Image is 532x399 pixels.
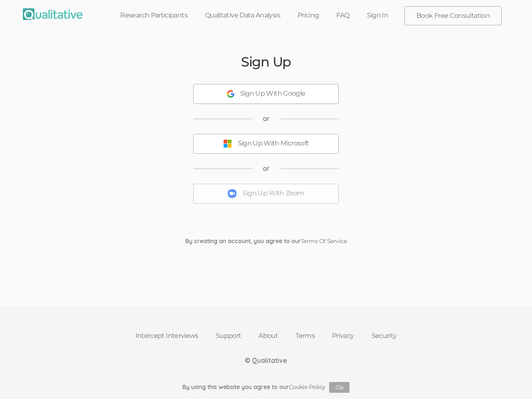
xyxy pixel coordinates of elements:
div: Sign Up With Microsoft [238,139,309,148]
h2: Sign Up [241,54,291,69]
a: Pricing [289,6,328,25]
button: Sign Up With Zoom [193,184,339,204]
img: Sign Up With Google [227,90,234,98]
button: Sign Up With Google [193,84,339,104]
div: By using this website you agree to our [182,382,350,393]
img: Sign Up With Zoom [228,189,236,198]
a: Cookie Policy [289,383,325,391]
span: or [263,114,270,123]
button: Sign Up With Microsoft [193,134,339,154]
img: Sign Up With Microsoft [223,139,232,148]
a: Support [207,327,250,345]
a: Sign In [358,6,397,25]
a: Intercept Interviews [127,327,207,345]
img: Qualitative [23,8,83,20]
a: FAQ [328,6,358,25]
a: Terms [287,327,323,345]
a: Privacy [323,327,363,345]
div: © Qualitative [245,356,287,365]
a: Terms Of Service [301,237,347,245]
div: Sign Up With Zoom [242,189,304,198]
span: or [263,164,270,173]
a: About [250,327,287,345]
a: Security [363,327,406,345]
a: Qualitative Data Analysis [196,6,289,25]
a: Research Participants [111,6,196,25]
div: By creating an account, you agree to our [179,237,353,245]
a: Book Free Consultation [405,7,501,25]
iframe: Chat Widget [490,359,532,399]
div: Sign Up With Google [240,89,305,99]
button: Ok [329,382,350,393]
